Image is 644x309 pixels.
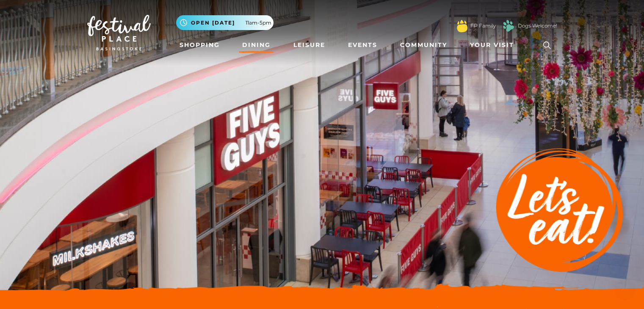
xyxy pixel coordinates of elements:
[246,19,271,27] span: 11am-5pm
[397,37,451,53] a: Community
[176,37,223,53] a: Shopping
[87,15,151,50] img: Festival Place Logo
[191,19,235,27] span: Open [DATE]
[470,41,514,50] span: Your Visit
[290,37,329,53] a: Leisure
[239,37,274,53] a: Dining
[176,15,274,30] button: Open [DATE] 11am-5pm
[470,22,496,30] a: FP Family
[345,37,381,53] a: Events
[518,22,557,30] a: Dogs Welcome!
[467,37,522,53] a: Your Visit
